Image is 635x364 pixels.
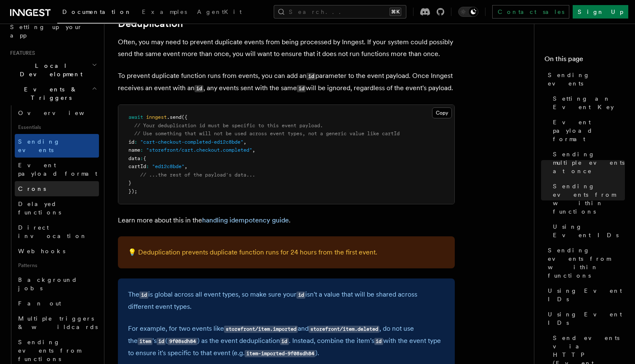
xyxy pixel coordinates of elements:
[157,338,165,345] code: id
[146,163,149,169] span: :
[548,71,625,88] span: Sending events
[128,139,134,145] span: id
[18,315,98,330] span: Multiple triggers & wildcards
[550,147,625,179] a: Sending multiple events at once
[374,338,383,345] code: id
[15,134,99,158] a: Sending events
[550,115,625,147] a: Event payload format
[7,58,99,82] button: Local Development
[550,91,625,115] a: Setting an Event Key
[15,259,99,272] span: Patterns
[548,246,625,280] span: Sending events from within functions
[7,50,35,56] span: Features
[15,158,99,181] a: Event payload format
[224,326,298,333] code: storefront/item.imported
[118,70,455,94] p: To prevent duplicate function runs from events, you can add an parameter to the event payload. On...
[128,147,140,153] span: name
[544,307,625,330] a: Using Event IDs
[544,54,625,67] h4: On this page
[15,311,99,335] a: Multiple triggers & wildcards
[553,222,625,239] span: Using Event IDs
[146,114,167,120] span: inngest
[15,181,99,196] a: Crons
[15,296,99,311] a: Fan out
[139,292,148,299] code: id
[274,5,406,19] button: Search...⌘K
[245,350,315,357] code: item-imported-9f08sdh84
[134,123,323,128] span: // Your deduplication id must be specific to this event payload.
[15,105,99,120] a: Overview
[128,246,445,258] p: 💡 Deduplication prevents duplicate function runs for 24 hours from the first event.
[57,3,137,24] a: Documentation
[134,131,400,136] span: // Use something that will not be used across event types, not a generic value like cartId
[197,8,242,15] span: AgentKit
[297,85,306,92] code: id
[18,224,87,239] span: Direct invocation
[544,67,625,91] a: Sending events
[128,180,131,186] span: }
[18,300,61,307] span: Fan out
[18,276,77,292] span: Background jobs
[243,139,246,145] span: ,
[140,139,243,145] span: "cart-checkout-completed-ed12c8bde"
[18,138,60,153] span: Sending events
[18,162,97,177] span: Event payload format
[152,163,184,169] span: "ed12c8bde"
[195,85,203,92] code: id
[15,220,99,244] a: Direct invocation
[432,107,452,118] button: Copy
[118,214,455,226] p: Learn more about this in the .
[280,338,289,345] code: id
[18,110,105,116] span: Overview
[128,163,146,169] span: cartId
[309,326,379,333] code: storefront/item.deleted
[7,62,92,78] span: Local Development
[118,36,455,60] p: Often, you may need to prevent duplicate events from being processed by Inngest. If your system c...
[15,244,99,259] a: Webhooks
[390,8,401,16] kbd: ⌘K
[550,219,625,243] a: Using Event IDs
[140,147,143,153] span: :
[15,196,99,220] a: Delayed functions
[7,85,92,102] span: Events & Triggers
[492,5,569,19] a: Contact sales
[146,147,252,153] span: "storefront/cart.checkout.completed"
[181,114,187,120] span: ({
[15,120,99,134] span: Essentials
[15,272,99,296] a: Background jobs
[143,155,146,161] span: {
[140,172,255,178] span: // ...the rest of the payload's data...
[128,323,445,359] p: For example, for two events like and , do not use the 's ( ) as the event deduplication . Instead...
[128,188,137,194] span: });
[553,182,625,216] span: Sending events from within functions
[553,94,625,111] span: Setting an Event Key
[553,118,625,143] span: Event payload format
[134,139,137,145] span: :
[573,5,628,19] a: Sign Up
[550,179,625,219] a: Sending events from within functions
[548,286,625,303] span: Using Event IDs
[10,24,83,39] span: Setting up your app
[544,243,625,283] a: Sending events from within functions
[296,292,305,299] code: id
[140,155,143,161] span: :
[307,73,315,80] code: id
[137,3,192,23] a: Examples
[128,155,140,161] span: data
[62,8,132,15] span: Documentation
[7,19,99,43] a: Setting up your app
[544,283,625,307] a: Using Event IDs
[202,216,289,224] a: handling idempotency guide
[128,289,445,313] p: The is global across all event types, so make sure your isn't a value that will be shared across ...
[168,338,197,345] code: 9f08sdh84
[167,114,181,120] span: .send
[18,201,61,216] span: Delayed functions
[18,339,81,362] span: Sending events from functions
[18,248,65,254] span: Webhooks
[142,8,187,15] span: Examples
[192,3,247,23] a: AgentKit
[548,310,625,327] span: Using Event IDs
[18,185,46,192] span: Crons
[184,163,187,169] span: ,
[128,114,143,120] span: await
